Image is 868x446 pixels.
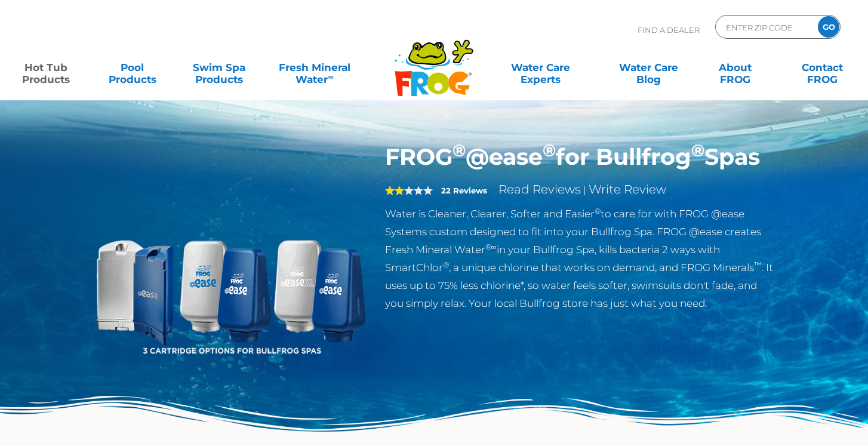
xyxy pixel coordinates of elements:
[701,56,769,79] a: AboutFROG
[12,56,79,79] a: Hot TubProducts
[186,56,253,79] a: Swim SpaProducts
[453,140,466,161] sup: ®
[385,186,404,195] span: 2
[441,186,487,195] strong: 22 Reviews
[754,260,762,269] sup: ™
[272,56,356,79] a: Fresh MineralWater∞
[638,15,700,45] p: Find A Dealer
[543,140,556,161] sup: ®
[443,260,449,269] sup: ®
[486,56,596,79] a: Water CareExperts
[328,72,333,81] sup: ∞
[388,24,480,97] img: Frog Products Logo
[385,205,775,312] p: Water is Cleaner, Clearer, Softer and Easier to care for with FROG @ease Systems custom designed ...
[691,140,704,161] sup: ®
[485,242,497,251] sup: ®∞
[99,56,166,79] a: PoolProducts
[615,56,682,79] a: Water CareBlog
[595,207,601,216] sup: ®
[789,56,856,79] a: ContactFROG
[498,182,581,196] a: Read Reviews
[583,184,586,196] span: |
[94,143,367,417] img: bullfrog-product-hero.png
[589,182,666,196] a: Write Review
[385,143,775,171] h1: FROG @ease for Bullfrog Spas
[818,16,839,38] input: GO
